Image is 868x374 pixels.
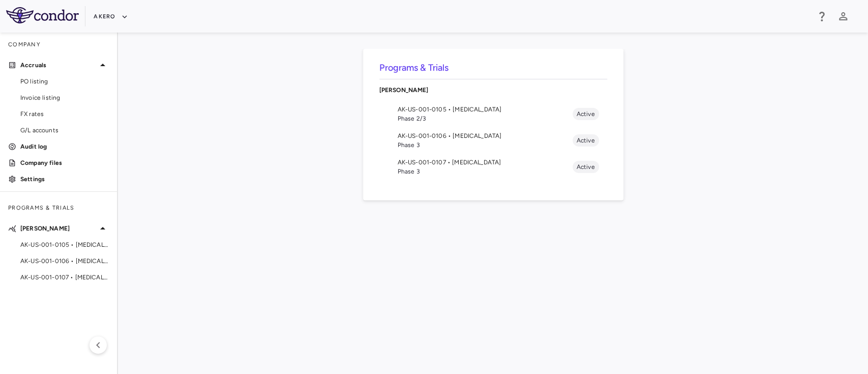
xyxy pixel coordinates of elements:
[398,140,573,150] span: Phase 3
[379,85,607,95] p: [PERSON_NAME]
[20,142,109,151] p: Audit log
[94,9,128,25] button: Akero
[573,136,599,145] span: Active
[20,158,109,167] p: Company files
[398,114,573,123] span: Phase 2/3
[20,273,109,282] span: AK-US-001-0107 • [MEDICAL_DATA]
[20,109,109,119] span: FX rates
[20,93,109,102] span: Invoice listing
[379,79,607,101] div: [PERSON_NAME]
[379,154,607,180] li: AK-US-001-0107 • [MEDICAL_DATA]Phase 3Active
[573,109,599,119] span: Active
[398,167,573,176] span: Phase 3
[20,126,109,135] span: G/L accounts
[398,131,573,140] span: AK-US-001-0106 • [MEDICAL_DATA]
[20,77,109,86] span: PO listing
[379,127,607,154] li: AK-US-001-0106 • [MEDICAL_DATA]Phase 3Active
[20,240,109,249] span: AK-US-001-0105 • [MEDICAL_DATA]
[398,105,573,114] span: AK-US-001-0105 • [MEDICAL_DATA]
[379,101,607,127] li: AK-US-001-0105 • [MEDICAL_DATA]Phase 2/3Active
[573,162,599,171] span: Active
[20,175,109,184] p: Settings
[20,256,109,266] span: AK-US-001-0106 • [MEDICAL_DATA]
[20,224,97,233] p: [PERSON_NAME]
[379,61,607,75] h6: Programs & Trials
[398,158,573,167] span: AK-US-001-0107 • [MEDICAL_DATA]
[6,7,79,23] img: logo-full-BYUhSk78.svg
[20,61,97,70] p: Accruals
